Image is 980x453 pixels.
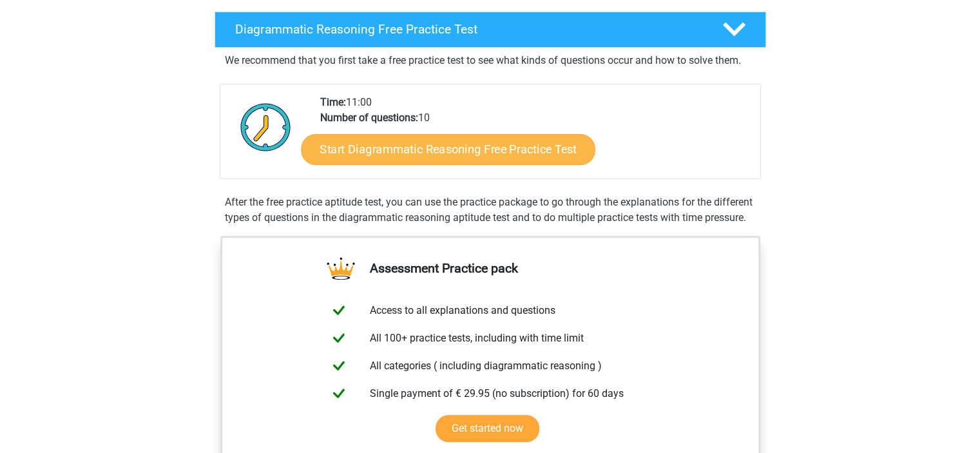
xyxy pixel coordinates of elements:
a: Start Diagrammatic Reasoning Free Practice Test [301,133,595,164]
h4: Diagrammatic Reasoning Free Practice Test [235,22,702,37]
b: Time: [320,96,346,108]
p: We recommend that you first take a free practice test to see what kinds of questions occur and ho... [225,53,756,68]
img: Clock [233,95,298,159]
a: Diagrammatic Reasoning Free Practice Test [209,12,771,48]
div: 11:00 10 [311,95,760,178]
b: Number of questions: [320,111,418,124]
a: Get started now [436,415,539,442]
div: After the free practice aptitude test, you can use the practice package to go through the explana... [220,195,761,226]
